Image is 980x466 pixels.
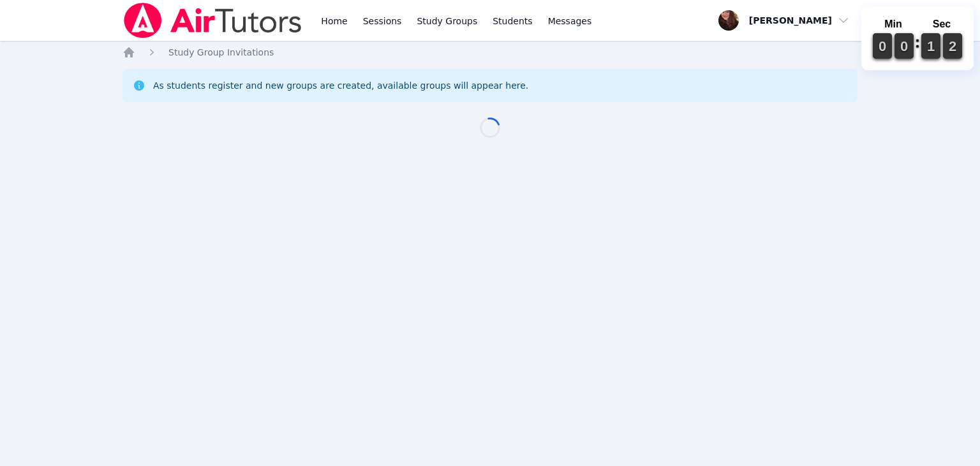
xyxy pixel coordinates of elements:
[168,46,274,59] a: Study Group Invitations
[168,47,274,57] span: Study Group Invitations
[153,79,528,92] div: As students register and new groups are created, available groups will appear here.
[122,46,857,59] nav: Breadcrumb
[122,3,303,38] img: Air Tutors
[548,15,592,27] span: Messages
